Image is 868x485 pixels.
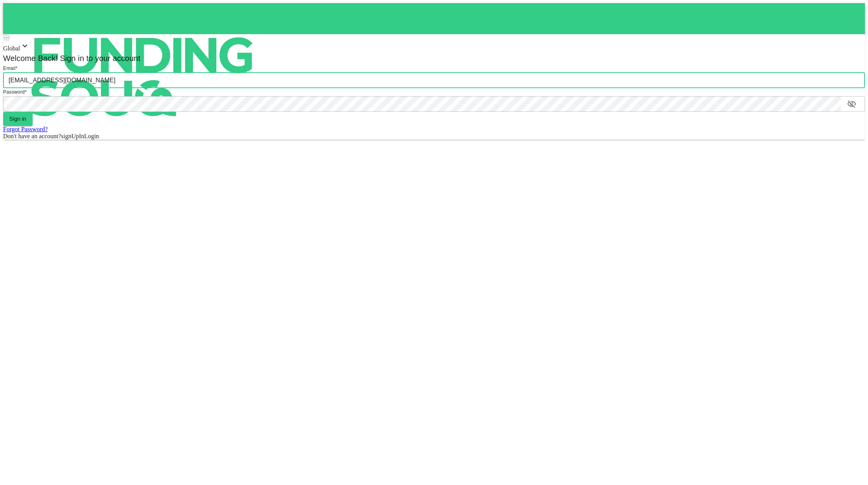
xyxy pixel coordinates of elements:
div: Global [3,41,865,52]
a: Forgot Password? [3,126,48,132]
span: signUpInLogin [61,133,99,139]
input: password [3,96,841,112]
span: Email [3,66,16,71]
a: logo [3,3,865,34]
button: Sign in [3,112,33,126]
span: Don't have an account? [3,133,61,139]
span: Sign in to your account [58,54,141,63]
input: email [3,73,865,88]
span: Welcome Back! [3,54,58,63]
span: Password [3,89,25,95]
img: logo [3,3,283,151]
